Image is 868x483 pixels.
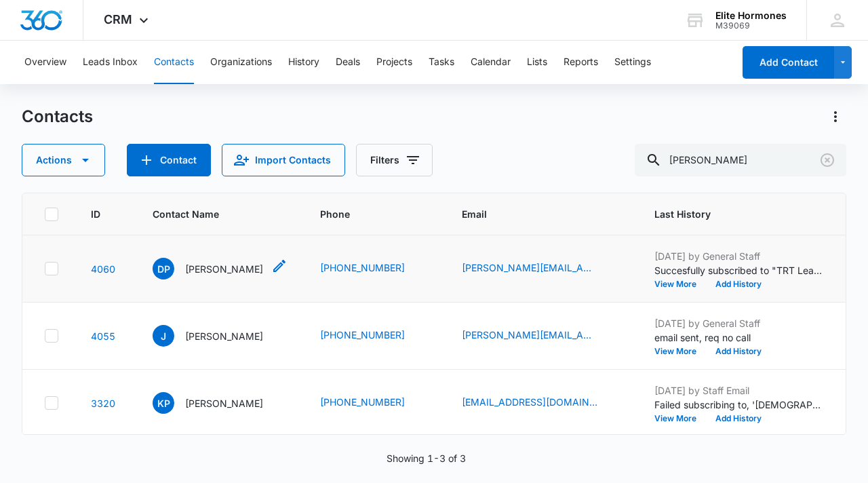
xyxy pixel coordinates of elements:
button: Add History [706,414,771,423]
a: [PHONE_NUMBER] [320,395,405,409]
div: Contact Name - Kyle Pagelow - Select to Edit Field [153,392,288,414]
p: [DATE] by General Staff [654,316,824,330]
button: Actions [22,144,105,176]
p: Showing 1-3 of 3 [387,451,466,465]
button: Add Contact [127,144,211,176]
button: View More [654,347,706,355]
button: Add History [706,347,771,355]
p: email sent, req no call [654,330,824,345]
button: Projects [376,41,412,84]
a: [PERSON_NAME][EMAIL_ADDRESS][PERSON_NAME][PERSON_NAME][DOMAIN_NAME] [462,260,597,275]
button: Filters [356,144,433,176]
span: Email [462,207,602,221]
p: Succesfully subscribed to "TRT Leads (Not current patients but we want to convert)". [654,263,824,277]
p: [PERSON_NAME] [185,396,263,410]
button: Reports [564,41,598,84]
div: Contact Name - Jean - Select to Edit Field [153,325,288,347]
button: Settings [614,41,651,84]
button: Actions [825,106,846,128]
div: Contact Name - Daniel Pagel - Select to Edit Field [153,258,288,279]
a: [PERSON_NAME][EMAIL_ADDRESS][PERSON_NAME][DOMAIN_NAME] [462,328,597,342]
div: Email - jean@pagel.net - Select to Edit Field [462,328,622,344]
p: [PERSON_NAME] [185,329,263,343]
a: Navigate to contact details page for Kyle Pagelow [91,398,115,409]
a: [PHONE_NUMBER] [320,260,405,275]
div: Email - kpz71333@gmail.com - Select to Edit Field [462,395,622,411]
button: Lists [527,41,547,84]
div: Phone - 7027637055 - Select to Edit Field [320,260,429,277]
input: Search Contacts [635,144,846,176]
span: Phone [320,207,410,221]
button: View More [654,280,706,288]
button: History [288,41,319,84]
button: Overview [24,41,66,84]
p: [DATE] by Staff Email [654,383,824,398]
span: DP [153,258,174,279]
button: Contacts [154,41,194,84]
button: Tasks [429,41,454,84]
span: J [153,325,174,347]
p: [PERSON_NAME] [185,262,263,276]
div: Phone - 6082166492 - Select to Edit Field [320,395,429,411]
button: Organizations [210,41,272,84]
button: Add History [706,280,771,288]
a: [PHONE_NUMBER] [320,328,405,342]
button: View More [654,414,706,423]
div: account name [715,10,787,21]
span: CRM [104,12,132,26]
div: account id [715,21,787,31]
span: KP [153,392,174,414]
button: Clear [816,149,838,171]
button: Deals [336,41,360,84]
span: ID [91,207,100,221]
span: Last History [654,207,804,221]
a: [EMAIL_ADDRESS][DOMAIN_NAME] [462,395,597,409]
a: Navigate to contact details page for Jean [91,330,115,342]
p: [DATE] by General Staff [654,249,824,263]
div: Phone - 7155735326 - Select to Edit Field [320,328,429,344]
p: Failed subscribing to, '[DEMOGRAPHIC_DATA]'. [654,398,824,412]
button: Leads Inbox [83,41,138,84]
h1: Contacts [22,107,93,127]
button: Import Contacts [222,144,345,176]
span: Contact Name [153,207,268,221]
button: Calendar [471,41,511,84]
a: Navigate to contact details page for Daniel Pagel [91,263,115,275]
div: Email - daniel.gene.pagel@proton.me - Select to Edit Field [462,260,622,277]
button: Add Contact [743,46,834,79]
